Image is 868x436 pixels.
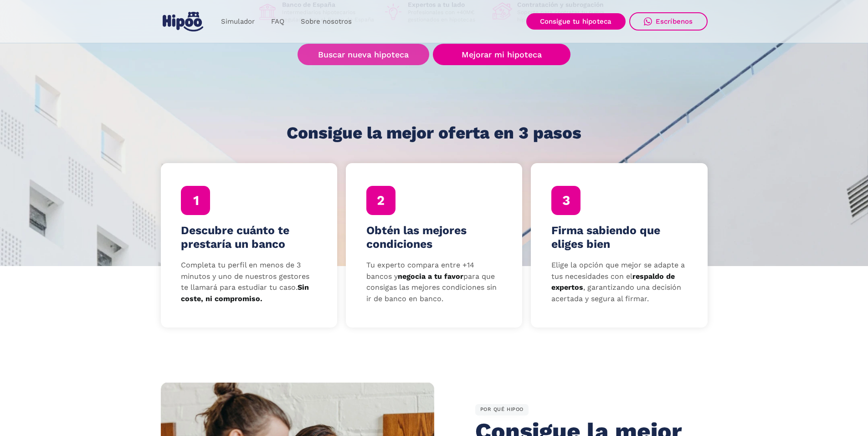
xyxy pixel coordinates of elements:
a: Consigue tu hipoteca [526,13,626,30]
p: Elige la opción que mejor se adapte a tus necesidades con el , garantizando una decisión acertada... [551,260,687,305]
a: Escríbenos [629,12,708,31]
a: Simulador [213,13,263,31]
div: Escríbenos [656,17,693,26]
a: Sobre nosotros [293,13,360,31]
p: Tu experto compara entre +14 bancos y para que consigas las mejores condiciones sin ir de banco e... [366,260,502,305]
a: Mejorar mi hipoteca [433,44,570,65]
a: home [161,8,205,35]
p: Completa tu perfil en menos de 3 minutos y uno de nuestros gestores te llamará para estudiar tu c... [181,260,317,305]
a: Buscar nueva hipoteca [298,44,429,65]
h4: Obtén las mejores condiciones [366,224,502,251]
h4: Firma sabiendo que eliges bien [551,224,687,251]
h1: Consigue la mejor oferta en 3 pasos [287,124,581,142]
strong: negocia a tu favor [398,272,463,281]
a: FAQ [263,13,293,31]
div: POR QUÉ HIPOO [475,404,529,416]
strong: Sin coste, ni compromiso. [181,283,309,303]
h4: Descubre cuánto te prestaría un banco [181,224,317,251]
